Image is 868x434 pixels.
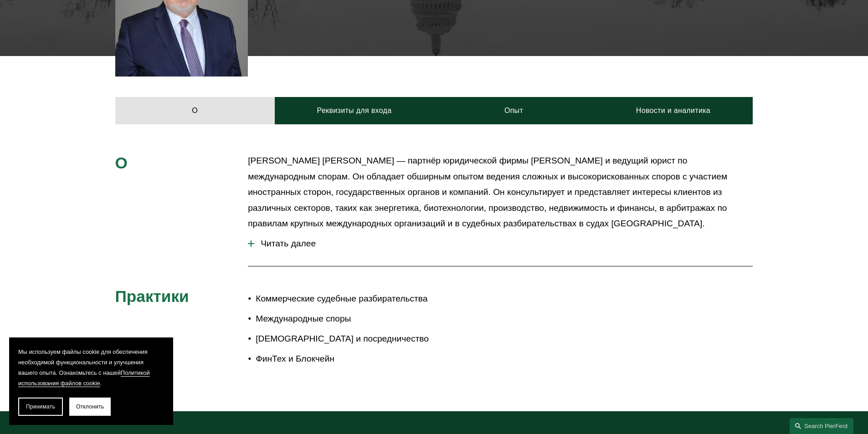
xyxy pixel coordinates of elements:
[593,97,753,124] a: Новости и аналитика
[434,97,594,124] a: Опыт
[18,398,63,416] button: Принимать
[256,354,334,363] font: ФинТех и Блокчейн
[100,380,102,387] font: .
[115,287,189,305] font: Практики
[248,156,729,228] font: [PERSON_NAME] [PERSON_NAME] — партнёр юридической фирмы [PERSON_NAME] и ведущий юрист по междунар...
[248,232,753,255] button: Читать далее
[76,403,104,410] font: Отклонить
[275,97,434,124] a: Реквизиты для входа
[261,239,316,248] font: Читать далее
[317,107,392,114] font: Реквизиты для входа
[504,107,523,114] font: Опыт
[256,314,351,323] font: Международные споры
[18,348,149,376] font: Мы используем файлы cookie для обеспечения необходимой функциональности и улучшения вашего опыта....
[26,403,55,410] font: Принимать
[18,369,150,387] a: Политикой использования файлов cookie
[115,154,128,172] font: О
[192,107,198,114] font: О
[256,334,429,343] font: [DEMOGRAPHIC_DATA] и посредничество
[256,294,427,303] font: Коммерческие судебные разбирательства
[115,97,275,124] a: О
[69,398,111,416] button: Отклонить
[9,337,173,425] section: Баннер с печеньем
[636,107,710,114] font: Новости и аналитика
